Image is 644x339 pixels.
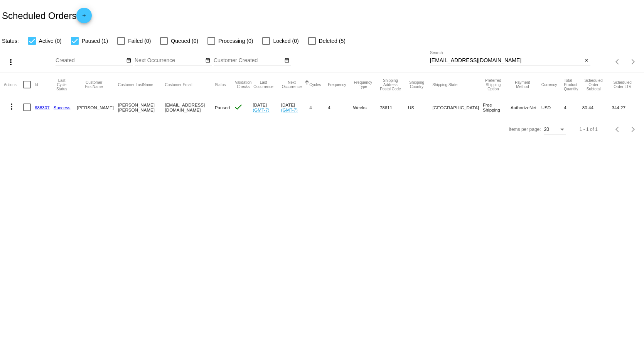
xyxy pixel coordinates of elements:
[582,57,590,65] button: Clear
[353,80,373,89] button: Change sorting for FrequencyType
[584,58,589,64] mat-icon: close
[79,13,89,22] mat-icon: add
[54,78,70,91] button: Change sorting for LastProcessingCycleId
[126,58,131,64] mat-icon: date_range
[35,82,38,87] button: Change sorting for Id
[215,82,226,87] button: Change sorting for Status
[328,96,353,119] mat-cell: 4
[580,127,598,132] div: 1 - 1 of 1
[253,80,274,89] button: Change sorting for LastOccurrenceUtc
[380,96,408,119] mat-cell: 78611
[234,73,253,96] mat-header-cell: Validation Checks
[430,58,582,64] input: Search
[380,78,401,91] button: Change sorting for ShippingPostcode
[582,78,605,91] button: Change sorting for Subtotal
[541,96,564,119] mat-cell: USD
[309,96,328,119] mat-cell: 4
[564,73,582,96] mat-header-cell: Total Product Quantity
[625,54,641,69] button: Next page
[328,82,346,87] button: Change sorting for Frequency
[56,58,125,64] input: Created
[128,36,151,46] span: Failed (0)
[7,102,16,111] mat-icon: more_vert
[284,58,290,64] mat-icon: date_range
[82,36,108,46] span: Paused (1)
[319,36,346,46] span: Deleted (5)
[509,127,541,132] div: Items per page:
[118,96,165,119] mat-cell: [PERSON_NAME] [PERSON_NAME]
[612,96,640,119] mat-cell: 344.27
[353,96,380,119] mat-cell: Weeks
[610,122,625,137] button: Previous page
[544,127,566,132] mat-select: Items per page:
[309,82,321,87] button: Change sorting for Cycles
[2,8,92,23] h2: Scheduled Orders
[281,107,298,112] a: (GMT-7)
[273,36,298,46] span: Locked (0)
[4,73,23,96] mat-header-cell: Actions
[39,36,62,46] span: Active (0)
[165,96,215,119] mat-cell: [EMAIL_ADDRESS][DOMAIN_NAME]
[483,78,504,91] button: Change sorting for PreferredShippingOption
[610,54,625,69] button: Previous page
[77,80,111,89] button: Change sorting for CustomerFirstName
[408,80,425,89] button: Change sorting for ShippingCountry
[511,80,534,89] button: Change sorting for PaymentMethod.Type
[432,82,457,87] button: Change sorting for ShippingState
[234,102,243,112] mat-icon: check
[6,58,15,67] mat-icon: more_vert
[281,80,303,89] button: Change sorting for NextOccurrenceUtc
[612,80,633,89] button: Change sorting for LifetimeValue
[625,122,641,137] button: Next page
[171,36,198,46] span: Queued (0)
[582,96,612,119] mat-cell: 80.44
[54,105,71,110] a: Success
[118,82,153,87] button: Change sorting for CustomerLastName
[432,96,483,119] mat-cell: [GEOGRAPHIC_DATA]
[215,105,230,110] span: Paused
[544,127,549,132] span: 20
[253,96,281,119] mat-cell: [DATE]
[165,82,192,87] button: Change sorting for CustomerEmail
[541,82,557,87] button: Change sorting for CurrencyIso
[483,96,511,119] mat-cell: Free Shipping
[2,38,19,44] span: Status:
[281,96,310,119] mat-cell: [DATE]
[205,58,211,64] mat-icon: date_range
[408,96,432,119] mat-cell: US
[218,36,253,46] span: Processing (0)
[35,105,50,110] a: 688307
[135,58,204,64] input: Next Occurrence
[253,107,269,112] a: (GMT-7)
[564,96,582,119] mat-cell: 4
[214,58,283,64] input: Customer Created
[511,96,541,119] mat-cell: AuthorizeNet
[77,96,118,119] mat-cell: [PERSON_NAME]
